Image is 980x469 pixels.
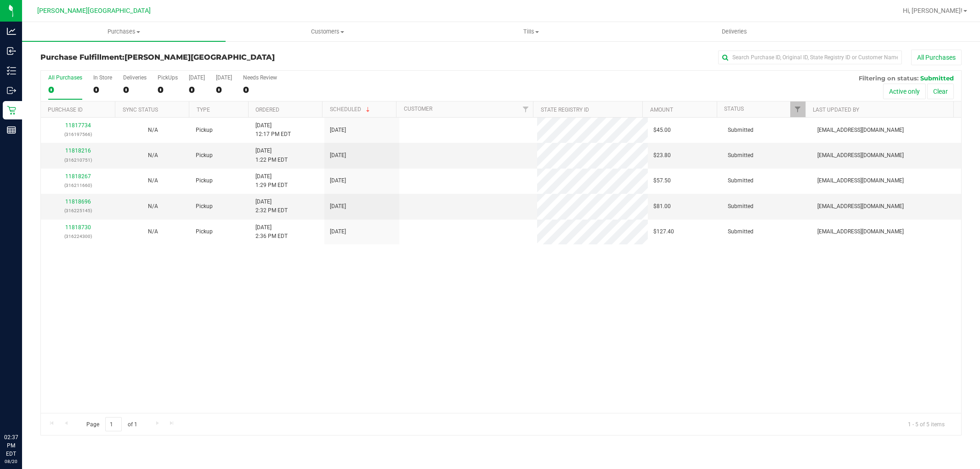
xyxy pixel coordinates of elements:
[255,147,288,164] span: [DATE] 1:22 PM EDT
[255,107,279,113] a: Ordered
[4,458,18,465] p: 08/20
[718,51,902,64] input: Search Purchase ID, Original ID, State Registry ID or Customer Name...
[7,66,16,75] inline-svg: Inventory
[653,126,671,135] span: $45.00
[105,417,122,431] input: 1
[48,107,83,113] a: Purchase ID
[123,74,147,81] div: Deliveries
[46,206,110,215] p: (316225145)
[429,22,633,41] a: Tills
[196,176,213,185] span: Pickup
[189,74,205,81] div: [DATE]
[650,107,673,113] a: Amount
[148,177,158,184] span: Not Applicable
[817,202,904,211] span: [EMAIL_ADDRESS][DOMAIN_NAME]
[653,227,674,236] span: $127.40
[883,84,926,99] button: Active only
[197,107,210,113] a: Type
[9,396,37,423] iframe: Resource center
[37,7,151,15] span: [PERSON_NAME][GEOGRAPHIC_DATA]
[817,176,904,185] span: [EMAIL_ADDRESS][DOMAIN_NAME]
[518,102,533,117] a: Filter
[93,85,112,95] div: 0
[189,85,205,95] div: 0
[330,227,346,236] span: [DATE]
[7,125,16,135] inline-svg: Reports
[148,152,158,158] span: Not Applicable
[125,53,275,62] span: [PERSON_NAME][GEOGRAPHIC_DATA]
[196,227,213,236] span: Pickup
[430,28,632,36] span: Tills
[7,86,16,95] inline-svg: Outbound
[817,151,904,160] span: [EMAIL_ADDRESS][DOMAIN_NAME]
[123,107,158,113] a: Sync Status
[541,107,589,113] a: State Registry ID
[927,84,954,99] button: Clear
[148,126,158,135] button: N/A
[148,227,158,236] button: N/A
[65,122,91,129] a: 11817734
[93,74,112,81] div: In Store
[158,85,178,95] div: 0
[728,227,753,236] span: Submitted
[817,126,904,135] span: [EMAIL_ADDRESS][DOMAIN_NAME]
[216,85,232,95] div: 0
[330,106,372,113] a: Scheduled
[330,176,346,185] span: [DATE]
[148,228,158,235] span: Not Applicable
[79,417,145,431] span: Page of 1
[148,203,158,209] span: Not Applicable
[46,156,110,164] p: (316210751)
[255,172,288,190] span: [DATE] 1:29 PM EDT
[813,107,859,113] a: Last Updated By
[255,223,288,241] span: [DATE] 2:36 PM EDT
[196,126,213,135] span: Pickup
[330,202,346,211] span: [DATE]
[330,151,346,160] span: [DATE]
[243,85,277,95] div: 0
[40,53,347,62] h3: Purchase Fulfillment:
[196,151,213,160] span: Pickup
[7,106,16,115] inline-svg: Retail
[920,74,954,82] span: Submitted
[46,181,110,190] p: (316211660)
[330,126,346,135] span: [DATE]
[65,198,91,205] a: 11818696
[255,198,288,215] span: [DATE] 2:32 PM EDT
[709,28,759,36] span: Deliveries
[46,130,110,139] p: (316197566)
[48,74,82,81] div: All Purchases
[653,151,671,160] span: $23.80
[148,176,158,185] button: N/A
[653,176,671,185] span: $57.50
[65,224,91,231] a: 11818730
[123,85,147,95] div: 0
[22,22,226,41] a: Purchases
[911,50,962,65] button: All Purchases
[728,151,753,160] span: Submitted
[404,106,432,112] a: Customer
[724,106,744,112] a: Status
[65,173,91,180] a: 11818267
[728,202,753,211] span: Submitted
[4,433,18,458] p: 02:37 PM EDT
[7,46,16,56] inline-svg: Inbound
[216,74,232,81] div: [DATE]
[255,121,291,139] span: [DATE] 12:17 PM EDT
[653,202,671,211] span: $81.00
[48,85,82,95] div: 0
[46,232,110,241] p: (316224300)
[226,28,429,36] span: Customers
[859,74,918,82] span: Filtering on status:
[790,102,805,117] a: Filter
[148,202,158,211] button: N/A
[65,147,91,154] a: 11818216
[903,7,963,14] span: Hi, [PERSON_NAME]!
[7,27,16,36] inline-svg: Analytics
[728,176,753,185] span: Submitted
[633,22,836,41] a: Deliveries
[148,127,158,133] span: Not Applicable
[226,22,429,41] a: Customers
[728,126,753,135] span: Submitted
[148,151,158,160] button: N/A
